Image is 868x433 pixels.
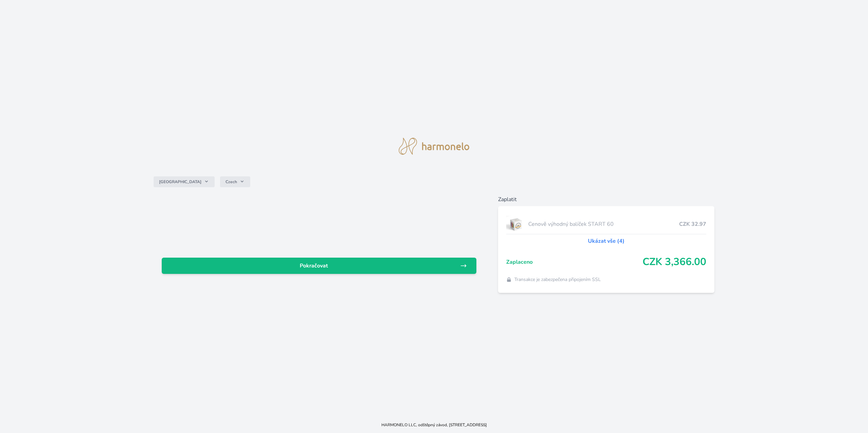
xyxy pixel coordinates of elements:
[588,237,625,245] a: Ukázat vše (4)
[167,262,460,270] span: Pokračovat
[506,216,526,233] img: start.jpg
[528,220,679,228] span: Cenově výhodný balíček START 60
[154,176,215,187] button: [GEOGRAPHIC_DATA]
[399,138,469,155] img: logo.svg
[514,276,601,283] span: Transakce je zabezpečena připojením SSL
[506,258,642,266] span: Zaplaceno
[498,195,714,203] h6: Zaplatit
[679,220,706,228] span: CZK 32.97
[162,258,476,274] a: Pokračovat
[643,256,706,268] span: CZK 3,366.00
[220,176,250,187] button: Czech
[159,179,201,185] span: [GEOGRAPHIC_DATA]
[225,179,237,185] span: Czech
